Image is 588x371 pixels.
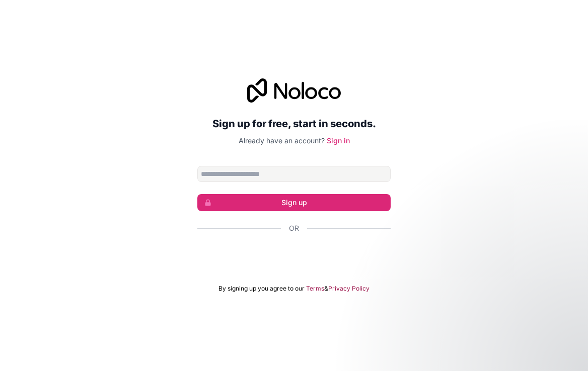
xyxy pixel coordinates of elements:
[218,285,305,293] span: By signing up you agree to our
[197,115,391,133] h2: Sign up for free, start in seconds.
[324,285,328,293] span: &
[192,244,396,266] iframe: Sign in with Google Button
[239,136,325,145] span: Already have an account?
[387,296,588,366] iframe: Intercom notifications message
[289,223,299,233] span: Or
[328,285,370,293] a: Privacy Policy
[197,244,391,266] div: Sign in with Google. Opens in new tab
[306,285,324,293] a: Terms
[197,194,391,211] button: Sign up
[197,166,391,182] input: Email address
[327,136,350,145] a: Sign in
